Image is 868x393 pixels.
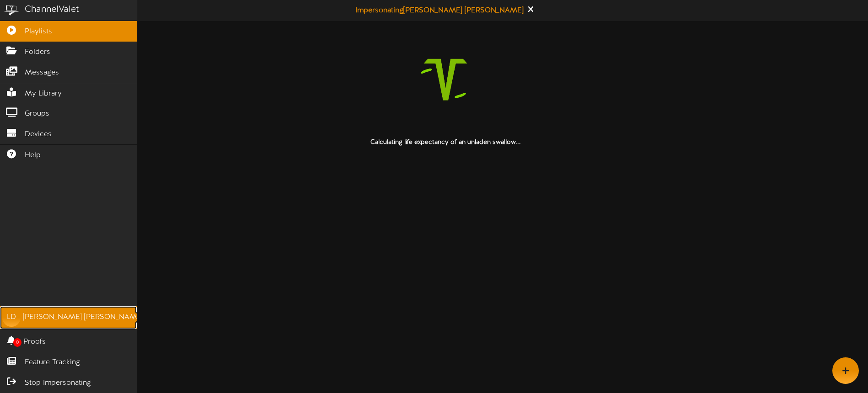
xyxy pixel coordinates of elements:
[13,338,21,347] span: 0
[25,3,79,16] div: ChannelValet
[25,89,62,99] span: My Library
[23,312,143,323] div: [PERSON_NAME] [PERSON_NAME]
[2,308,21,327] div: LD
[25,150,41,161] span: Help
[25,68,59,78] span: Messages
[25,129,52,140] span: Devices
[25,357,80,368] span: Feature Tracking
[25,109,49,119] span: Groups
[370,139,521,146] strong: Calculating life expectancy of an unladen swallow...
[387,21,504,138] img: loading-spinner-5.png
[25,378,91,388] span: Stop Impersonating
[25,47,50,58] span: Folders
[23,337,46,347] span: Proofs
[25,27,52,37] span: Playlists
